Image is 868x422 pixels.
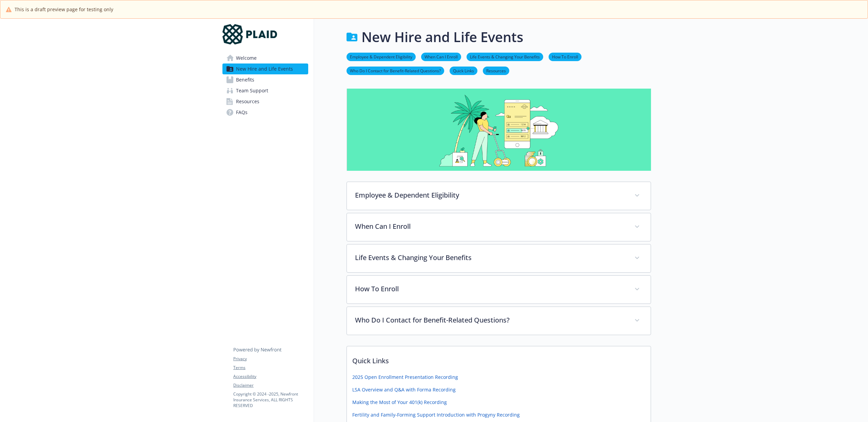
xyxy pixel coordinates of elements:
a: Privacy [233,356,308,362]
h1: New Hire and Life Events [361,27,523,47]
a: Terms [233,365,308,371]
a: Quick Links [450,67,477,74]
a: New Hire and Life Events [222,63,308,74]
span: Resources [236,96,259,107]
a: Accessibility [233,373,308,380]
a: Disclaimer [233,382,308,388]
a: LSA Overview and Q&A with Forma Recording [352,386,456,393]
p: When Can I Enroll [355,221,626,232]
a: Fertility and Family-Forming Support Introduction with Progyny Recording [352,411,520,418]
div: How To Enroll [347,276,651,304]
a: Who Do I Contact for Benefit-Related Questions? [347,67,444,74]
a: Benefits [222,74,308,85]
p: Quick Links [347,346,651,371]
span: FAQs [236,107,248,118]
div: When Can I Enroll [347,213,651,241]
a: Making the Most of Your 401(k) Recording [352,399,447,406]
span: New Hire and Life Events [236,63,293,74]
p: Employee & Dependent Eligibility [355,190,626,200]
p: Life Events & Changing Your Benefits [355,253,626,263]
span: Team Support [236,85,268,96]
a: Employee & Dependent Eligibility [347,53,416,60]
p: Copyright © 2024 - 2025 , Newfront Insurance Services, ALL RIGHTS RESERVED [233,391,308,408]
a: How To Enroll [549,53,581,60]
div: Who Do I Contact for Benefit-Related Questions? [347,307,651,335]
p: Who Do I Contact for Benefit-Related Questions? [355,315,626,325]
a: FAQs [222,107,308,118]
div: Employee & Dependent Eligibility [347,182,651,210]
span: This is a draft preview page for testing only [15,6,113,13]
div: Life Events & Changing Your Benefits [347,244,651,272]
p: How To Enroll [355,284,626,294]
a: Team Support [222,85,308,96]
img: new hire page banner [347,89,651,171]
a: Life Events & Changing Your Benefits [467,53,543,60]
a: Welcome [222,53,308,63]
a: Resources [483,67,509,74]
a: 2025 Open Enrollment Presentation Recording [352,373,458,381]
span: Benefits [236,74,254,85]
a: When Can I Enroll [421,53,461,60]
a: Resources [222,96,308,107]
span: Welcome [236,53,257,63]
